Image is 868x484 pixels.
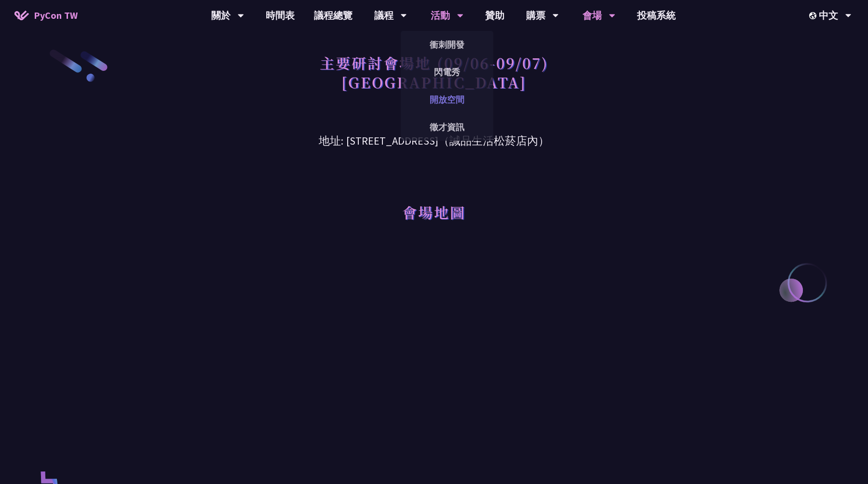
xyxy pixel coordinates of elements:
h1: 主要研討會場地 (09/06-09/07) [GEOGRAPHIC_DATA] [320,48,549,96]
img: Locale Icon [809,12,819,19]
h1: 會場地圖 [402,198,466,227]
a: PyCon TW [5,3,87,27]
a: 徵才資訊 [401,116,493,138]
a: 開放空間 [401,88,493,111]
img: Home icon of PyCon TW 2025 [14,11,29,20]
h3: 地址: [STREET_ADDRESS]（誠品生活松菸店內） [183,118,685,149]
a: 閃電秀 [401,61,493,83]
span: PyCon TW [34,8,78,23]
a: 衝刺開發 [401,33,493,56]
